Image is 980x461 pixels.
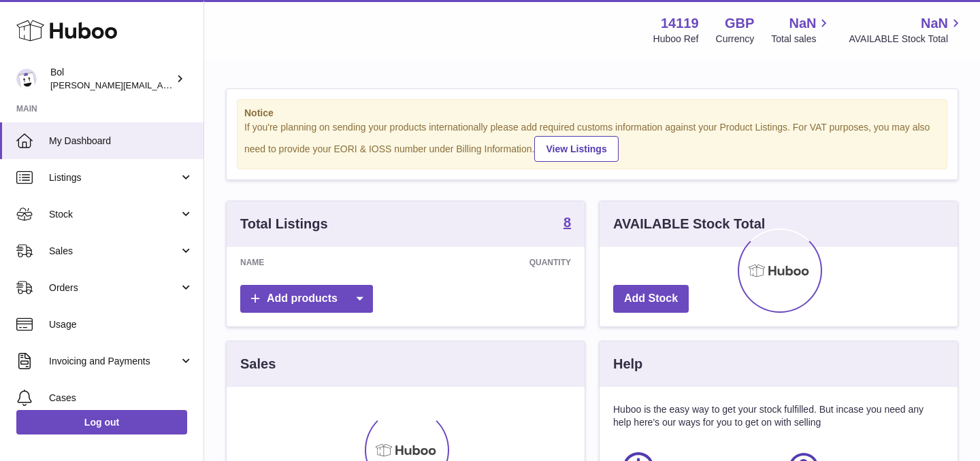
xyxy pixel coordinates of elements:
[244,107,940,120] strong: Notice
[534,136,618,162] a: View Listings
[244,121,940,162] div: If you're planning on sending your products internationally please add required customs informati...
[50,80,273,90] span: [PERSON_NAME][EMAIL_ADDRESS][DOMAIN_NAME]
[50,66,173,92] div: Bol
[49,355,179,368] span: Invoicing and Payments
[49,318,193,331] span: Usage
[563,216,571,232] a: 8
[49,392,193,405] span: Cases
[613,403,944,429] p: Huboo is the easy way to get your stock fulfilled. But incase you need any help here's our ways f...
[240,285,373,313] a: Add products
[49,281,179,294] span: Orders
[240,355,276,373] h3: Sales
[725,14,754,33] strong: GBP
[789,14,816,33] span: NaN
[49,245,179,258] span: Sales
[613,215,765,233] h3: AVAILABLE Stock Total
[849,14,964,46] a: NaN AVAILABLE Stock Total
[16,69,37,89] img: james.enever@bolfoods.com
[661,14,699,33] strong: 14119
[49,171,179,184] span: Listings
[921,14,948,33] span: NaN
[653,33,699,46] div: Huboo Ref
[49,208,179,221] span: Stock
[849,33,964,46] span: AVAILABLE Stock Total
[716,33,755,46] div: Currency
[16,410,187,434] a: Log out
[379,247,585,278] th: Quantity
[49,135,193,148] span: My Dashboard
[771,33,832,46] span: Total sales
[613,285,689,313] a: Add Stock
[563,216,571,229] strong: 8
[771,14,832,46] a: NaN Total sales
[613,355,642,373] h3: Help
[240,215,328,233] h3: Total Listings
[227,247,379,278] th: Name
